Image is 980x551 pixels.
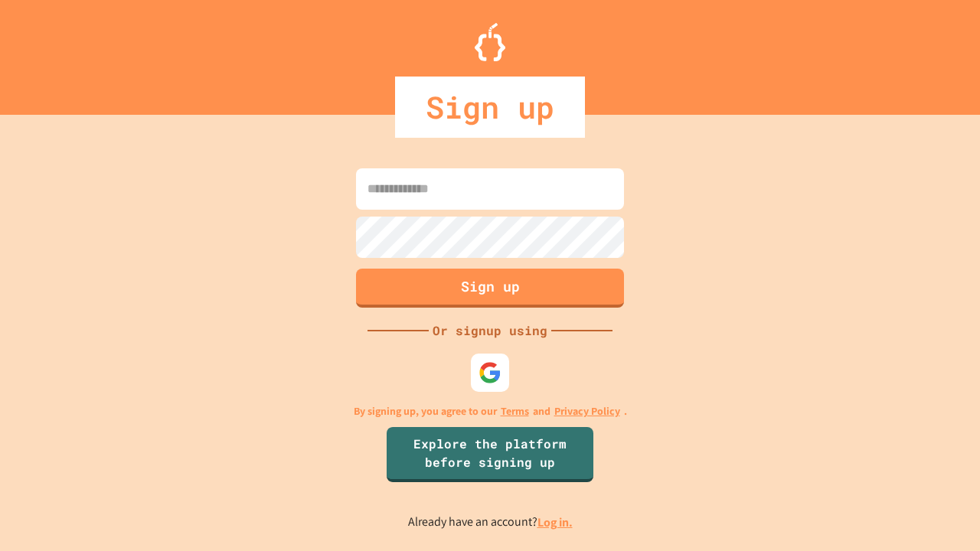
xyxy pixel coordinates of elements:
[354,403,627,419] p: By signing up, you agree to our and .
[395,77,585,138] div: Sign up
[501,403,529,419] a: Terms
[479,361,501,384] img: google-icon.svg
[408,513,573,532] p: Already have an account?
[537,514,573,530] a: Log in.
[356,269,624,308] button: Sign up
[475,23,505,61] img: Logo.svg
[429,321,551,340] div: Or signup using
[554,403,620,419] a: Privacy Policy
[387,427,593,482] a: Explore the platform before signing up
